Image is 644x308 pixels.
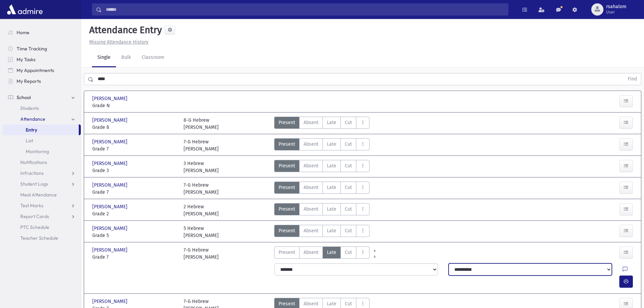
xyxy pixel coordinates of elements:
[17,67,54,73] span: My Appointments
[92,232,177,239] span: Grade 5
[26,127,37,133] span: Entry
[92,182,129,189] span: [PERSON_NAME]
[92,167,177,174] span: Grade 3
[327,184,336,191] span: Late
[17,94,31,100] span: School
[279,162,295,169] span: Present
[92,246,129,254] span: [PERSON_NAME]
[20,235,58,241] span: Teacher Schedule
[5,3,44,16] img: AdmirePro
[3,43,81,54] a: Time Tracking
[20,203,43,209] span: Test Marks
[3,135,81,146] a: List
[606,4,626,9] span: rsahalom
[92,225,129,232] span: [PERSON_NAME]
[3,103,81,114] a: Students
[20,192,57,198] span: Meal Attendance
[102,3,508,16] input: Search
[274,160,369,174] div: AttTypes
[304,184,318,191] span: Absent
[184,138,219,152] div: 7-G Hebrew [PERSON_NAME]
[3,157,81,168] a: Notifications
[3,124,79,135] a: Entry
[26,138,33,144] span: List
[17,56,35,63] span: My Tasks
[274,138,369,152] div: AttTypes
[184,203,219,217] div: 2 Hebrew [PERSON_NAME]
[279,249,295,256] span: Present
[345,162,352,169] span: Cut
[327,141,336,148] span: Late
[327,119,336,126] span: Late
[3,27,81,38] a: Home
[184,246,219,261] div: 7-G Hebrew [PERSON_NAME]
[345,206,352,213] span: Cut
[136,48,170,67] a: Classroom
[26,148,49,155] span: Monitoring
[345,249,352,256] span: Cut
[17,29,29,35] span: Home
[304,141,318,148] span: Absent
[184,160,219,174] div: 3 Hebrew [PERSON_NAME]
[92,210,177,217] span: Grade 2
[3,92,81,103] a: School
[3,54,81,65] a: My Tasks
[87,24,162,36] h5: Attendance Entry
[327,206,336,213] span: Late
[279,300,295,307] span: Present
[92,102,177,109] span: Grade N
[20,159,47,165] span: Notifications
[92,298,129,305] span: [PERSON_NAME]
[20,181,48,187] span: Student Logs
[345,119,352,126] span: Cut
[345,184,352,191] span: Cut
[116,48,136,67] a: Bulk
[92,117,129,124] span: [PERSON_NAME]
[304,249,318,256] span: Absent
[92,203,129,210] span: [PERSON_NAME]
[606,9,626,15] span: User
[92,145,177,152] span: Grade 7
[3,222,81,233] a: PTC Schedule
[3,65,81,76] a: My Appointments
[3,168,81,179] a: Infractions
[279,184,295,191] span: Present
[3,189,81,200] a: Meal Attendance
[87,39,148,45] a: Missing Attendance History
[304,162,318,169] span: Absent
[279,227,295,234] span: Present
[3,114,81,124] a: Attendance
[3,179,81,189] a: Student Logs
[184,117,219,131] div: 8-G Hebrew [PERSON_NAME]
[20,105,39,111] span: Students
[20,213,49,219] span: Report Cards
[274,225,369,239] div: AttTypes
[274,117,369,131] div: AttTypes
[92,189,177,196] span: Grade 7
[92,124,177,131] span: Grade 8
[327,249,336,256] span: Late
[327,227,336,234] span: Late
[304,119,318,126] span: Absent
[327,300,336,307] span: Late
[17,78,41,84] span: My Reports
[345,227,352,234] span: Cut
[184,225,219,239] div: 5 Hebrew [PERSON_NAME]
[279,141,295,148] span: Present
[279,119,295,126] span: Present
[304,227,318,234] span: Absent
[17,46,47,52] span: Time Tracking
[184,182,219,196] div: 7-G Hebrew [PERSON_NAME]
[274,246,369,261] div: AttTypes
[92,48,116,67] a: Single
[345,141,352,148] span: Cut
[304,206,318,213] span: Absent
[624,73,641,85] button: Find
[92,138,129,145] span: [PERSON_NAME]
[20,224,49,230] span: PTC Schedule
[3,233,81,243] a: Teacher Schedule
[3,200,81,211] a: Test Marks
[92,160,129,167] span: [PERSON_NAME]
[89,39,148,45] u: Missing Attendance History
[274,203,369,217] div: AttTypes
